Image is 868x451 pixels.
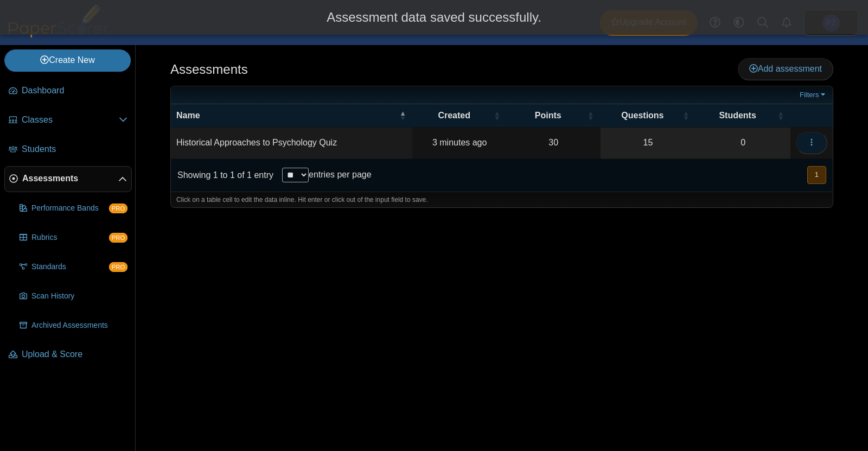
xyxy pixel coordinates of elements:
span: PRO [109,262,127,272]
td: 30 [507,128,601,158]
span: Questions : Activate to sort [682,104,689,127]
a: Upload & Score [4,342,132,368]
span: Dashboard [22,85,127,97]
a: Dashboard [4,78,132,104]
a: Classes [4,107,132,134]
a: Standards PRO [15,254,132,280]
time: Sep 15, 2025 at 1:25 PM [432,138,487,147]
a: Students [4,137,132,163]
span: Students : Activate to sort [777,104,784,127]
span: PRO [109,204,127,213]
td: Historical Approaches to Psychology Quiz [171,128,412,158]
span: Name [176,111,200,120]
span: Upload & Score [22,348,127,360]
label: entries per page [309,170,372,179]
a: Performance Bands PRO [15,195,132,221]
a: Create New [4,49,131,71]
span: Points : Activate to sort [588,104,594,127]
a: Add assessment [738,58,833,80]
a: 0 [695,128,790,158]
span: Assessments [22,173,118,185]
nav: pagination [806,166,826,184]
div: Showing 1 to 1 of 1 entry [171,159,273,192]
span: Created [438,111,470,120]
a: PaperScorer [4,30,113,39]
span: Archived Assessments [31,320,127,331]
a: Filters [797,90,830,100]
a: Scan History [15,283,132,309]
span: Scan History [31,291,127,302]
span: Add assessment [749,64,822,73]
span: Students [22,143,127,155]
span: Name : Activate to invert sorting [399,104,406,127]
span: Classes [22,114,119,126]
span: Points [535,111,561,120]
span: Students [719,111,756,120]
span: Rubrics [31,232,109,243]
div: Click on a table cell to edit the data inline. Hit enter or click out of the input field to save. [171,192,833,208]
div: Assessment data saved successfully. [8,8,860,27]
span: Performance Bands [31,203,109,214]
a: 15 [601,128,696,158]
h1: Assessments [170,60,248,79]
button: 1 [807,166,826,184]
span: PRO [109,233,127,243]
a: Assessments [4,166,132,192]
a: Archived Assessments [15,313,132,339]
span: Questions [621,111,663,120]
a: Rubrics PRO [15,225,132,251]
span: Created : Activate to sort [494,104,500,127]
span: Standards [31,262,109,272]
